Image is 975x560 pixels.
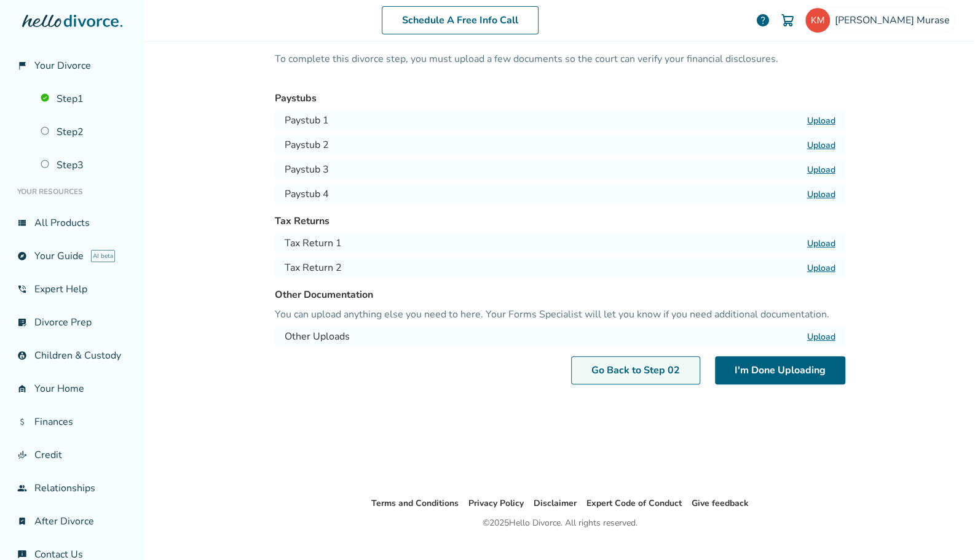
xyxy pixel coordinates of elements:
span: Your Divorce [34,59,91,72]
a: view_listAll Products [10,209,135,237]
button: I'm Done Uploading [715,356,845,384]
label: Upload [807,115,835,126]
iframe: Chat Widget [914,501,975,560]
a: Privacy Policy [468,497,524,509]
span: account_child [17,351,27,360]
span: explore [17,251,27,261]
a: attach_moneyFinances [10,408,135,436]
span: [PERSON_NAME] Murase [835,14,955,27]
h4: Tax Return 2 [285,260,342,275]
a: Terms and Conditions [371,497,459,509]
a: flag_2Your Divorce [10,52,135,80]
h3: Paystubs [275,91,845,106]
img: katsu610@gmail.com [805,8,830,33]
span: view_list [17,218,27,228]
a: garage_homeYour Home [10,375,135,403]
p: To complete this divorce step, you must upload a few documents so the court can verify your finan... [275,52,845,81]
h4: Other Uploads [285,329,350,344]
a: Step3 [33,151,135,179]
label: Upload [807,331,835,343]
a: phone_in_talkExpert Help [10,275,135,303]
h3: Other Documentation [275,287,845,302]
h4: Paystub 4 [285,187,329,201]
a: list_alt_checkDivorce Prep [10,308,135,336]
a: exploreYour GuideAI beta [10,242,135,270]
a: account_childChildren & Custody [10,341,135,370]
p: You can upload anything else you need to here. Your Forms Specialist will let you know if you nee... [275,307,845,322]
label: Upload [807,164,835,176]
a: Go Back to Step 02 [571,356,700,384]
span: finance_mode [17,450,27,460]
a: finance_modeCredit [10,441,135,469]
a: groupRelationships [10,474,135,502]
span: attach_money [17,417,27,427]
h4: Tax Return 1 [285,236,342,251]
a: help [756,13,770,28]
span: chat_info [17,550,27,559]
label: Upload [807,262,835,274]
label: Upload [807,139,835,151]
a: Step1 [33,85,135,113]
label: Upload [807,238,835,249]
span: phone_in_talk [17,284,27,294]
span: bookmark_check [17,516,27,526]
span: flag_2 [17,61,27,71]
h3: Tax Returns [275,214,845,228]
span: list_alt_check [17,317,27,327]
li: Give feedback [692,496,749,511]
img: Cart [780,13,795,28]
li: Your Resources [10,179,135,204]
h4: Paystub 1 [285,113,329,128]
label: Upload [807,189,835,200]
a: bookmark_checkAfter Divorce [10,507,135,535]
h4: Paystub 3 [285,162,329,177]
h4: Paystub 2 [285,138,329,152]
a: Step2 [33,118,135,146]
span: AI beta [91,250,115,262]
a: Expert Code of Conduct [586,497,682,509]
li: Disclaimer [534,496,577,511]
div: © 2025 Hello Divorce. All rights reserved. [483,516,637,531]
span: group [17,483,27,493]
a: Schedule A Free Info Call [382,6,539,34]
span: garage_home [17,384,27,394]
